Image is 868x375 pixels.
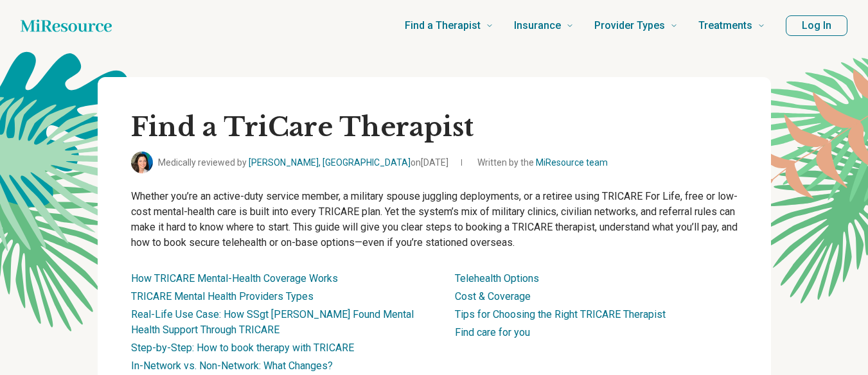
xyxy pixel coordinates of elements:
[131,360,333,372] a: In-Network vs. Non-Network: What Changes?
[405,17,481,35] span: Find a Therapist
[514,17,561,35] span: Insurance
[477,156,608,170] span: Written by the
[131,290,314,302] a: TRICARE Mental Health Providers Types
[536,157,608,168] a: MiResource team
[455,272,539,284] a: Telehealth Options
[158,156,448,170] span: Medically reviewed by
[698,17,752,35] span: Treatments
[131,342,354,354] a: Step-by-Step: How to book therapy with TRICARE
[21,13,112,39] a: Home page
[131,110,738,144] h1: Find a TriCare Therapist
[249,157,411,168] a: [PERSON_NAME], [GEOGRAPHIC_DATA]
[455,290,531,302] a: Cost & Coverage
[594,17,665,35] span: Provider Types
[786,15,847,36] button: Log In
[455,308,666,320] a: Tips for Choosing the Right TRICARE Therapist
[455,326,530,338] a: Find care for you
[131,308,414,336] a: Real-Life Use Case: How SSgt [PERSON_NAME] Found Mental Health Support Through TRICARE
[131,272,338,284] a: How TRICARE Mental-Health Coverage Works
[131,189,738,250] p: Whether you’re an active-duty service member, a military spouse juggling deployments, or a retire...
[411,157,448,168] span: on [DATE]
